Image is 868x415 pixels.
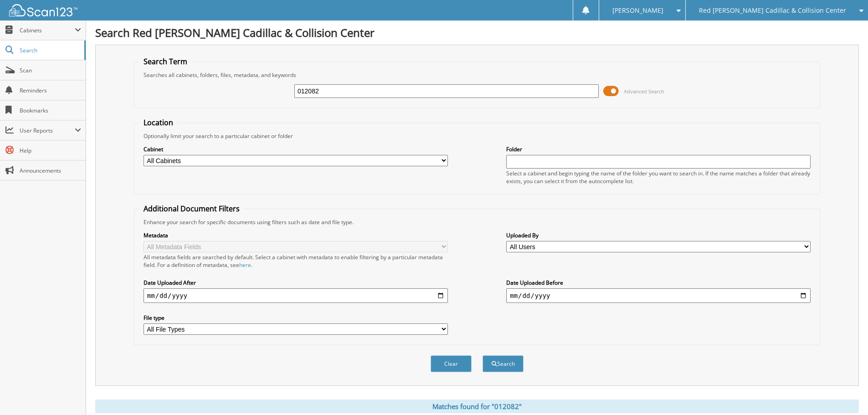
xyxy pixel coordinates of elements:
[506,231,811,239] label: Uploaded By
[9,4,77,16] img: scan123-logo-white.svg
[506,279,811,287] label: Date Uploaded Before
[506,169,811,185] div: Select a cabinet and begin typing the name of the folder you want to search in. If the name match...
[506,145,811,153] label: Folder
[139,71,815,79] div: Searches all cabinets, folders, files, metadata, and keywords
[144,288,448,303] input: start
[20,67,81,74] span: Scan
[139,118,178,128] legend: Location
[139,218,815,226] div: Enhance your search for specific documents using filters such as date and file type.
[20,26,75,34] span: Cabinets
[144,145,448,153] label: Cabinet
[20,167,81,174] span: Announcements
[20,87,81,94] span: Reminders
[483,355,524,372] button: Search
[624,88,664,95] span: Advanced Search
[139,204,244,214] legend: Additional Document Filters
[20,127,75,134] span: User Reports
[612,8,663,13] span: [PERSON_NAME]
[20,46,80,54] span: Search
[144,231,448,239] label: Metadata
[95,25,859,40] h1: Search Red [PERSON_NAME] Cadillac & Collision Center
[20,107,81,114] span: Bookmarks
[95,400,859,413] div: Matches found for "012082"
[144,314,448,322] label: File type
[239,261,251,269] a: here
[506,288,811,303] input: end
[20,147,81,154] span: Help
[144,279,448,287] label: Date Uploaded After
[431,355,472,372] button: Clear
[139,56,192,67] legend: Search Term
[699,8,846,13] span: Red [PERSON_NAME] Cadillac & Collision Center
[139,132,815,140] div: Optionally limit your search to a particular cabinet or folder
[144,253,448,269] div: All metadata fields are searched by default. Select a cabinet with metadata to enable filtering b...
